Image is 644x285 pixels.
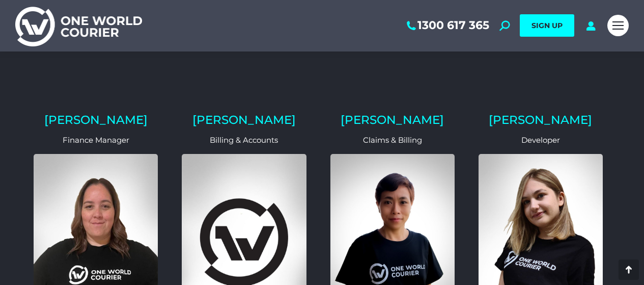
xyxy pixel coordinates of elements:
[182,136,306,144] p: Billing & Accounts
[34,114,158,126] h2: [PERSON_NAME]
[15,5,142,46] img: One World Courier
[330,136,455,144] p: Claims & Billing
[520,14,574,37] a: SIGN UP
[479,114,603,126] h2: [PERSON_NAME]
[405,19,489,32] a: 1300 617 365
[34,136,158,144] p: Finance Manager
[182,114,306,126] h2: [PERSON_NAME]
[531,21,563,30] span: SIGN UP
[479,136,603,144] p: Developer
[330,114,455,126] h2: [PERSON_NAME]
[607,15,629,36] a: Mobile menu icon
